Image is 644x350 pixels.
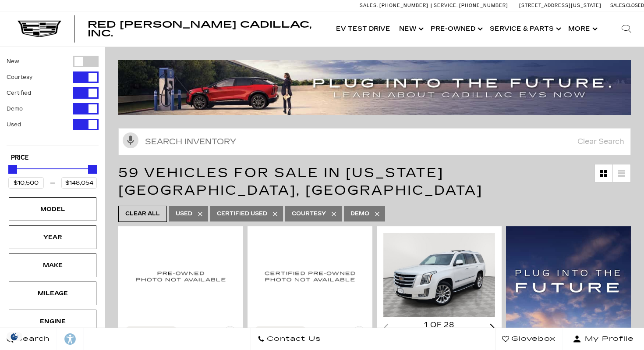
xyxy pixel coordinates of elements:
[88,20,323,38] a: Red [PERSON_NAME] Cadillac, Inc.
[176,208,192,219] span: Used
[88,19,311,39] span: Red [PERSON_NAME] Cadillac, Inc.
[360,3,431,8] a: Sales: [PHONE_NUMBER]
[251,328,328,350] a: Contact Us
[4,332,25,341] section: Click to Open Cookie Consent Modal
[7,73,32,82] label: Courtesy
[31,232,74,242] div: Year
[4,332,25,341] img: Opt-Out Icon
[11,154,94,162] h5: Price
[31,289,74,298] div: Mileage
[7,57,19,66] label: New
[581,333,634,345] span: My Profile
[490,324,495,332] div: Next slide
[88,165,97,174] div: Maximum Price
[7,56,99,146] div: Filter by Vehicle Type
[125,233,237,319] img: 2019 Cadillac XT4 AWD Sport
[7,89,31,97] label: Certified
[395,11,426,46] a: New
[123,132,138,148] svg: Click to toggle on voice search
[61,177,97,189] input: Maximum
[8,162,97,189] div: Price
[519,3,602,8] a: [STREET_ADDRESS][US_STATE]
[125,208,160,219] span: Clear All
[360,3,378,8] span: Sales:
[564,11,600,46] button: More
[8,165,17,174] div: Minimum Price
[31,317,74,326] div: Engine
[426,11,485,46] a: Pre-Owned
[626,3,644,8] span: Closed
[8,177,44,189] input: Minimum
[610,3,626,8] span: Sales:
[332,11,395,46] a: EV Test Drive
[495,328,563,350] a: Glovebox
[431,3,510,8] a: Service: [PHONE_NUMBER]
[459,3,508,8] span: [PHONE_NUMBER]
[31,204,74,214] div: Model
[223,326,237,343] button: Save Vehicle
[9,310,96,333] div: EngineEngine
[9,282,96,305] div: MileageMileage
[9,225,96,249] div: YearYear
[254,233,366,319] img: 2021 Cadillac XT4 Premium Luxury
[383,320,495,330] div: 1 of 28
[383,233,495,317] div: 1 / 2
[118,165,483,198] span: 59 Vehicles for Sale in [US_STATE][GEOGRAPHIC_DATA], [GEOGRAPHIC_DATA]
[9,197,96,221] div: ModelModel
[118,128,631,155] input: Search Inventory
[254,326,307,337] button: Compare Vehicle
[31,261,74,270] div: Make
[353,326,366,343] button: Save Vehicle
[509,333,556,345] span: Glovebox
[350,208,369,219] span: Demo
[217,208,267,219] span: Certified Used
[434,3,458,8] span: Service:
[118,60,631,115] img: ev-blog-post-banners4
[265,333,321,345] span: Contact Us
[292,208,326,219] span: Courtesy
[383,233,495,317] img: 2018 Cadillac Escalade Luxury 1
[485,11,564,46] a: Service & Parts
[379,3,428,8] span: [PHONE_NUMBER]
[563,328,644,350] button: Open user profile menu
[125,326,177,337] button: Compare Vehicle
[9,254,96,277] div: MakeMake
[7,104,23,113] label: Demo
[14,333,50,345] span: Search
[18,21,61,37] img: Cadillac Dark Logo with Cadillac White Text
[7,120,21,129] label: Used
